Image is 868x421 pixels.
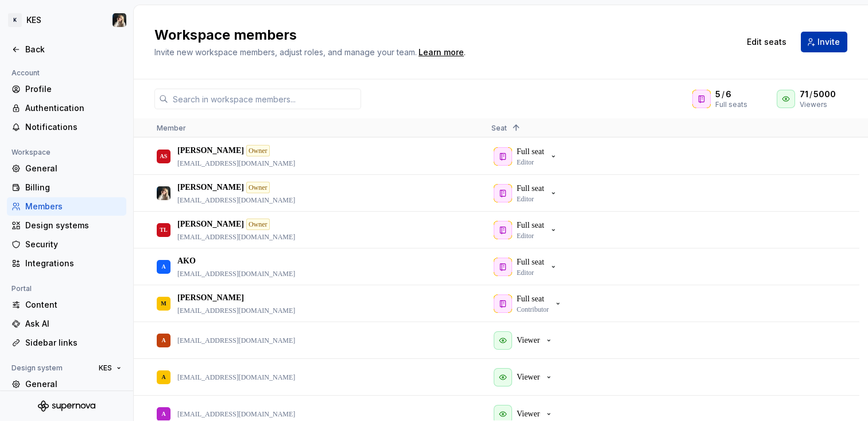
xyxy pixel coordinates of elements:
[25,83,122,95] div: Profile
[157,124,186,132] span: Member
[38,400,95,412] svg: Supernova Logo
[491,124,507,132] span: Seat
[25,201,122,212] div: Members
[715,89,720,100] span: 5
[7,66,44,80] div: Account
[8,13,22,27] div: K
[517,183,544,194] p: Full seat
[177,409,295,419] p: [EMAIL_ADDRESS][DOMAIN_NAME]
[25,239,122,250] div: Security
[726,89,731,100] span: 6
[2,7,131,33] button: KKESKatarzyna Tomżyńska
[739,32,794,52] button: Edit seats
[801,32,847,52] button: Invite
[25,121,122,133] div: Notifications
[7,235,126,254] a: Security
[25,220,122,231] div: Design systems
[7,178,126,197] a: Billing
[747,36,786,48] span: Edit seats
[491,219,563,242] button: Full seatEditor
[177,269,295,278] p: [EMAIL_ADDRESS][DOMAIN_NAME]
[7,159,126,178] a: General
[25,337,122,349] div: Sidebar links
[491,329,558,352] button: Viewer
[160,145,168,167] div: AS
[7,40,126,59] a: Back
[517,220,544,231] p: Full seat
[25,299,122,311] div: Content
[99,363,112,373] span: KES
[517,408,540,420] p: Viewer
[715,89,747,100] div: /
[491,145,563,168] button: Full seatEditor
[177,336,295,345] p: [EMAIL_ADDRESS][DOMAIN_NAME]
[154,26,726,44] h2: Workspace members
[817,36,840,48] span: Invite
[25,44,122,55] div: Back
[246,145,270,156] div: Owner
[418,47,464,58] a: Learn more
[800,89,847,100] div: /
[154,47,417,57] span: Invite new workspace members, adjust roles, and manage your team.
[517,293,544,305] p: Full seat
[161,292,166,315] div: M
[517,257,544,268] p: Full seat
[177,373,295,382] p: [EMAIL_ADDRESS][DOMAIN_NAME]
[113,13,126,27] img: Katarzyna Tomżyńska
[177,232,295,242] p: [EMAIL_ADDRESS][DOMAIN_NAME]
[7,197,126,216] a: Members
[7,216,126,235] a: Design systems
[491,182,563,205] button: Full seatEditor
[7,361,67,375] div: Design system
[7,334,126,352] a: Sidebar links
[7,118,126,136] a: Notifications
[517,146,544,158] p: Full seat
[7,296,126,314] a: Content
[25,163,122,174] div: General
[177,159,295,168] p: [EMAIL_ADDRESS][DOMAIN_NAME]
[491,292,567,315] button: Full seatContributor
[177,292,244,304] p: [PERSON_NAME]
[177,306,295,315] p: [EMAIL_ADDRESS][DOMAIN_NAME]
[246,182,270,193] div: Owner
[517,194,534,204] p: Editor
[177,219,244,230] p: [PERSON_NAME]
[517,158,534,167] p: Editor
[177,255,196,267] p: AKO
[491,366,558,389] button: Viewer
[7,99,126,117] a: Authentication
[161,255,165,278] div: A
[177,182,244,193] p: [PERSON_NAME]
[517,231,534,240] p: Editor
[800,100,847,109] div: Viewers
[491,255,563,278] button: Full seatEditor
[517,372,540,383] p: Viewer
[517,335,540,346] p: Viewer
[800,89,808,100] span: 71
[246,219,270,230] div: Owner
[160,219,167,241] div: TL
[417,48,466,57] span: .
[813,89,836,100] span: 5000
[7,375,126,393] a: General
[25,182,122,193] div: Billing
[25,258,122,269] div: Integrations
[7,80,126,98] a: Profile
[157,186,170,200] img: Katarzyna Tomżyńska
[7,254,126,273] a: Integrations
[26,14,41,26] div: KES
[25,102,122,114] div: Authentication
[517,268,534,277] p: Editor
[168,89,361,109] input: Search in workspace members...
[25,318,122,330] div: Ask AI
[7,146,55,159] div: Workspace
[7,282,36,296] div: Portal
[25,378,122,390] div: General
[715,100,747,109] div: Full seats
[7,315,126,333] a: Ask AI
[161,366,165,388] div: A
[177,196,295,205] p: [EMAIL_ADDRESS][DOMAIN_NAME]
[517,305,549,314] p: Contributor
